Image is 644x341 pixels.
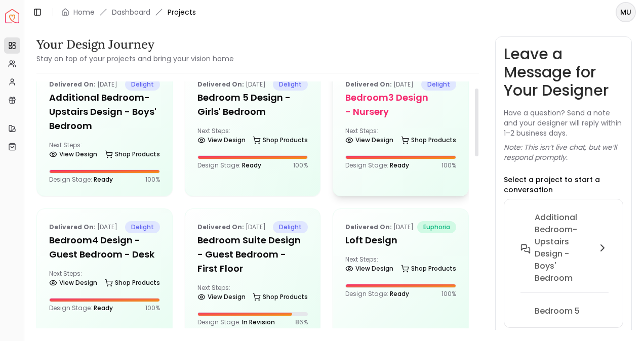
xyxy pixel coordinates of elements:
[345,127,456,147] div: Next Steps:
[112,7,150,17] a: Dashboard
[94,304,113,312] span: Ready
[197,318,275,326] p: Design Stage:
[345,221,414,233] p: [DATE]
[504,45,623,100] h3: Leave a Message for Your Designer
[49,233,160,262] h5: Bedroom4 design - Guest Bedroom - Desk
[535,211,592,284] h6: Additional Bedroom-Upstairs design - Boys' Bedroom
[145,176,160,184] p: 100 %
[242,161,261,169] span: Ready
[197,91,308,119] h5: Bedroom 5 design - Girls' Bedroom
[105,147,160,161] a: Shop Products
[345,233,456,247] h5: Loft design
[49,78,117,91] p: [DATE]
[390,289,409,298] span: Ready
[49,221,117,233] p: [DATE]
[421,78,456,91] span: delight
[616,2,636,22] button: MU
[273,78,308,91] span: delight
[345,91,456,119] h5: Bedroom3 design - Nursery
[73,7,95,17] a: Home
[197,290,246,304] a: View Design
[345,78,414,91] p: [DATE]
[504,175,623,195] p: Select a project to start a conversation
[197,221,266,233] p: [DATE]
[504,142,623,162] p: Note: This isn’t live chat, but we’ll respond promptly.
[345,290,409,298] p: Design Stage:
[197,233,308,276] h5: Bedroom Suite design - Guest Bedroom - First Floor
[253,133,308,147] a: Shop Products
[36,54,234,64] small: Stay on top of your projects and bring your vision home
[49,147,97,161] a: View Design
[49,80,96,89] b: Delivered on:
[401,133,456,147] a: Shop Products
[197,284,308,304] div: Next Steps:
[504,108,623,138] p: Have a question? Send a note and your designer will reply within 1–2 business days.
[345,262,393,276] a: View Design
[61,7,196,17] nav: breadcrumb
[345,255,456,276] div: Next Steps:
[49,141,160,161] div: Next Steps:
[345,80,392,89] b: Delivered on:
[5,9,19,23] a: Spacejoy
[253,290,308,304] a: Shop Products
[273,221,308,233] span: delight
[401,262,456,276] a: Shop Products
[390,161,409,169] span: Ready
[49,223,96,231] b: Delivered on:
[441,290,456,298] p: 100 %
[441,161,456,169] p: 100 %
[49,91,160,133] h5: Additional Bedroom-Upstairs design - Boys' Bedroom
[168,7,196,17] span: Projects
[49,176,113,184] p: Design Stage:
[49,270,160,290] div: Next Steps:
[512,207,617,301] button: Additional Bedroom-Upstairs design - Boys' Bedroom
[197,80,244,89] b: Delivered on:
[197,133,246,147] a: View Design
[197,127,308,147] div: Next Steps:
[36,36,234,53] h3: Your Design Journey
[345,161,409,169] p: Design Stage:
[49,276,97,290] a: View Design
[5,9,19,23] img: Spacejoy Logo
[197,161,261,169] p: Design Stage:
[145,304,160,312] p: 100 %
[125,221,160,233] span: delight
[49,304,113,312] p: Design Stage:
[197,223,244,231] b: Delivered on:
[197,78,266,91] p: [DATE]
[345,133,393,147] a: View Design
[345,223,392,231] b: Delivered on:
[94,175,113,184] span: Ready
[417,221,456,233] span: euphoria
[125,78,160,91] span: delight
[295,318,308,326] p: 86 %
[293,161,308,169] p: 100 %
[617,3,635,21] span: MU
[242,318,275,326] span: In Revision
[105,276,160,290] a: Shop Products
